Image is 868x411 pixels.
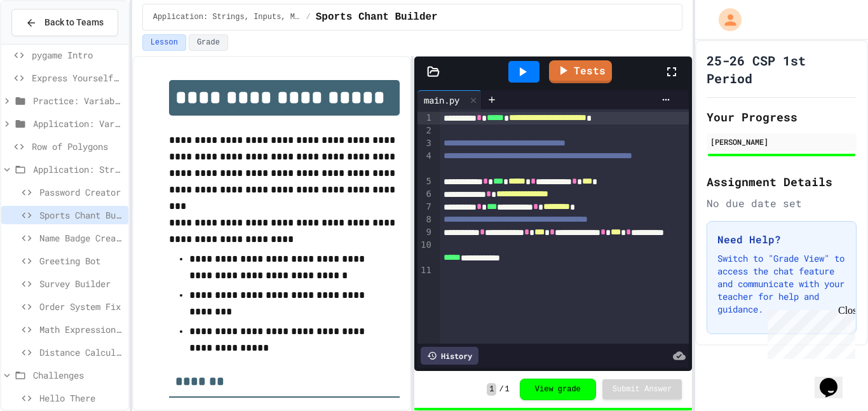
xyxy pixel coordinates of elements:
div: History [421,347,478,365]
span: Order System Fix [39,300,123,313]
span: Password Creator [39,185,123,199]
div: main.py [417,90,482,109]
span: Express Yourself in Python! [32,71,123,84]
span: Submit Answer [613,384,672,394]
h1: 25-26 CSP 1st Period [707,51,857,87]
span: Practice: Variables/Print [33,94,123,107]
span: Hello There [39,391,123,405]
iframe: chat widget [815,360,855,398]
button: Lesson [142,34,186,51]
span: 1 [505,384,510,394]
span: Application: Strings, Inputs, Math [33,163,123,176]
span: pygame Intro [32,48,123,62]
span: Math Expression Debugger [39,323,123,336]
div: 4 [417,150,433,175]
div: No due date set [707,196,857,211]
span: Distance Calculator [39,346,123,359]
span: Name Badge Creator [39,231,123,245]
div: [PERSON_NAME] [710,136,853,147]
button: Grade [189,34,228,51]
h3: Need Help? [717,232,846,247]
span: Row of Polygons [32,140,123,153]
iframe: chat widget [763,305,855,359]
div: 7 [417,201,433,213]
div: 8 [417,213,433,226]
div: 9 [417,226,433,239]
span: / [306,12,310,22]
div: My Account [705,5,745,34]
h2: Your Progress [707,108,857,126]
div: 10 [417,239,433,264]
span: Back to Teams [44,16,104,29]
div: 2 [417,125,433,137]
span: Sports Chant Builder [39,208,123,222]
span: Survey Builder [39,277,123,290]
span: Challenges [33,368,123,382]
a: Tests [549,60,612,83]
div: Chat with us now!Close [5,5,88,81]
span: / [499,384,503,394]
span: Sports Chant Builder [316,10,438,25]
div: 6 [417,188,433,201]
div: 3 [417,137,433,150]
h2: Assignment Details [707,173,857,191]
div: main.py [417,93,466,107]
span: Greeting Bot [39,254,123,267]
p: Switch to "Grade View" to access the chat feature and communicate with your teacher for help and ... [717,252,846,316]
div: 11 [417,264,433,277]
button: Submit Answer [602,379,682,400]
button: View grade [520,379,596,400]
span: Application: Variables/Print [33,117,123,130]
div: 1 [417,112,433,125]
div: 5 [417,175,433,188]
button: Back to Teams [11,9,118,36]
span: 1 [487,383,496,396]
span: Application: Strings, Inputs, Math [153,12,301,22]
